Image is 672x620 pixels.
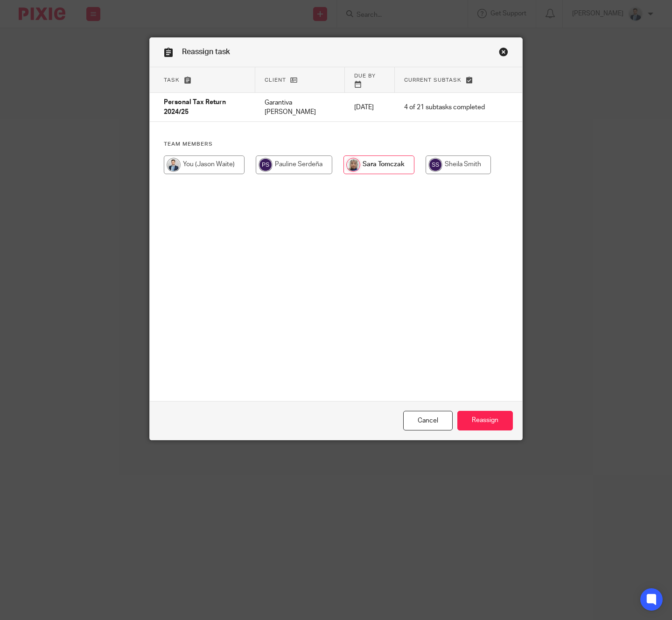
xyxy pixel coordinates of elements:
span: Task [164,77,180,83]
h4: Team members [164,141,508,148]
p: [DATE] [354,103,385,112]
span: Current subtask [404,77,462,83]
span: Reassign task [182,48,230,56]
span: Due by [354,73,376,78]
span: Client [265,77,286,83]
td: 4 of 21 subtasks completed [395,93,494,122]
a: Close this dialog window [403,411,453,431]
span: Personal Tax Return 2024/25 [164,99,226,116]
p: Garantiva [PERSON_NAME] [265,98,336,117]
a: Close this dialog window [499,47,508,60]
input: Reassign [457,411,513,431]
